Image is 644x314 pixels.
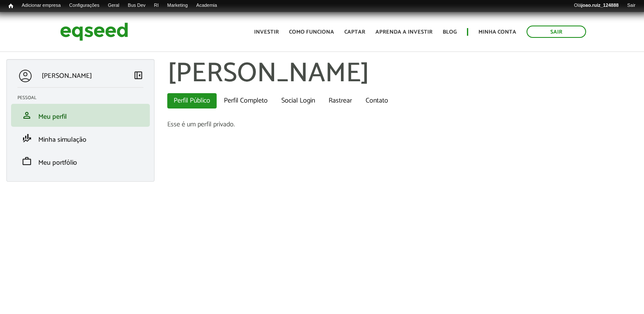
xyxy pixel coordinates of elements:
li: Meu portfólio [11,150,150,173]
a: Colapsar menu [133,70,143,82]
li: Minha simulação [11,127,150,150]
a: Academia [192,2,221,9]
a: Rastrear [322,93,358,108]
span: work [22,156,32,166]
strong: joao.ruiz_124888 [581,3,619,8]
span: Meu perfil [38,111,67,123]
a: Marketing [163,2,192,9]
a: Configurações [65,2,104,9]
a: Perfil Completo [218,93,274,108]
span: Início [9,3,13,9]
a: Como funciona [289,29,334,35]
a: Olájoao.ruiz_124888 [570,2,623,9]
span: person [22,110,32,120]
a: Blog [443,29,457,35]
span: Meu portfólio [38,157,77,168]
a: Sair [623,2,640,9]
a: Captar [344,29,365,35]
a: Aprenda a investir [375,29,432,35]
a: Sair [527,26,586,38]
a: personMeu perfil [17,110,143,120]
h1: [PERSON_NAME] [167,59,638,89]
span: Minha simulação [38,134,86,146]
a: Geral [103,2,123,9]
a: Minha conta [478,29,516,35]
h2: Pessoal [17,95,150,100]
a: finance_modeMinha simulação [17,133,143,143]
a: Perfil Público [167,93,217,108]
span: finance_mode [22,133,32,143]
a: Investir [254,29,279,35]
a: Social Login [275,93,321,108]
span: left_panel_close [133,70,143,80]
a: Adicionar empresa [17,2,65,9]
a: workMeu portfólio [17,156,143,166]
a: Início [4,2,17,10]
li: Meu perfil [11,104,150,127]
a: Contato [359,93,395,108]
a: Bus Dev [123,2,150,9]
div: Esse é um perfil privado. [167,121,638,128]
img: EqSeed [60,20,128,43]
a: RI [150,2,163,9]
p: [PERSON_NAME] [42,72,92,80]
